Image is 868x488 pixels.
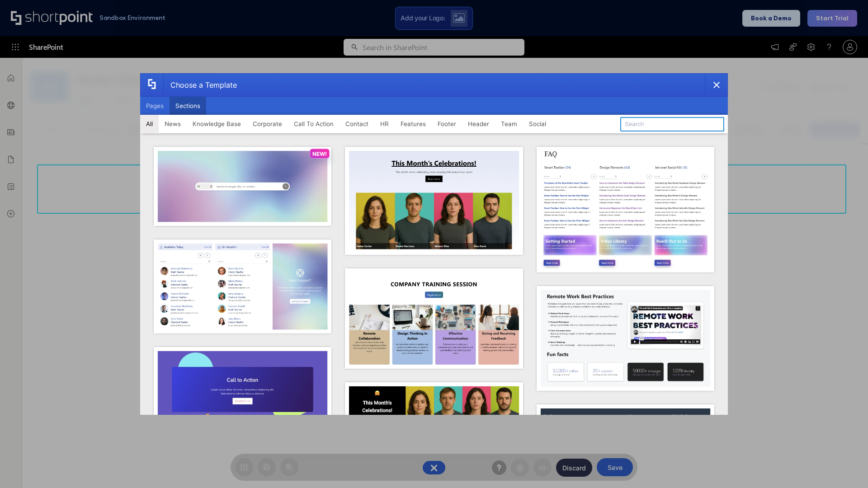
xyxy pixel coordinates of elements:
[140,73,728,415] div: template selector
[495,115,523,133] button: Team
[432,115,462,133] button: Footer
[140,97,170,115] button: Pages
[312,150,327,157] p: NEW!
[170,97,206,115] button: Sections
[140,115,159,133] button: All
[288,115,340,133] button: Call To Action
[187,115,247,133] button: Knowledge Base
[247,115,288,133] button: Corporate
[159,115,187,133] button: News
[620,117,724,131] input: Search
[395,115,432,133] button: Features
[523,115,552,133] button: Social
[462,115,495,133] button: Header
[340,115,374,133] button: Contact
[823,445,868,488] iframe: Chat Widget
[163,74,237,96] div: Choose a Template
[374,115,395,133] button: HR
